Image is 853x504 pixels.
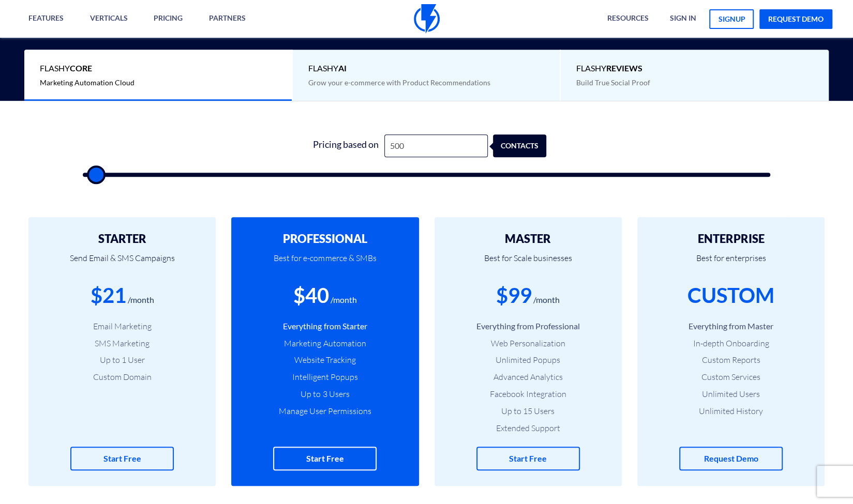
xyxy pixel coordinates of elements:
[247,354,403,366] li: Website Tracking
[247,388,403,400] li: Up to 3 Users
[533,294,560,306] div: /month
[247,246,403,281] p: Best for e-commerce & SMBs
[576,63,813,74] span: Flashy
[273,447,377,471] a: Start Free
[247,233,403,245] h2: PROFESSIONAL
[496,281,532,310] div: $99
[308,78,490,87] span: Grow your e-commerce with Product Recommendations
[576,78,650,87] span: Build True Social Proof
[476,447,580,471] a: Start Free
[44,371,200,383] li: Custom Domain
[128,294,154,306] div: /month
[450,233,606,245] h2: MASTER
[307,134,384,158] div: Pricing based on
[91,281,126,310] div: $21
[70,63,92,73] b: Core
[653,371,809,383] li: Custom Services
[653,320,809,332] li: Everything from Master
[450,354,606,366] li: Unlimited Popups
[709,9,754,29] a: signup
[653,388,809,400] li: Unlimited Users
[247,371,403,383] li: Intelligent Popups
[247,338,403,349] li: Marketing Automation
[44,246,200,281] p: Send Email & SMS Campaigns
[450,246,606,281] p: Best for Scale businesses
[293,281,329,310] div: $40
[44,320,200,332] li: Email Marketing
[653,246,809,281] p: Best for enterprises
[679,447,783,471] a: Request Demo
[653,338,809,349] li: In-depth Onboarding
[450,371,606,383] li: Advanced Analytics
[687,281,774,310] div: CUSTOM
[450,422,606,434] li: Extended Support
[331,294,357,306] div: /month
[40,78,134,87] span: Marketing Automation Cloud
[40,63,276,74] span: Flashy
[44,233,200,245] h2: STARTER
[308,63,544,74] span: Flashy
[653,354,809,366] li: Custom Reports
[338,63,347,73] b: AI
[44,354,200,366] li: Up to 1 User
[499,134,552,158] div: contacts
[247,320,403,332] li: Everything from Starter
[653,405,809,417] li: Unlimited History
[70,447,174,471] a: Start Free
[247,405,403,417] li: Manage User Permissions
[606,63,642,73] b: REVIEWS
[44,338,200,349] li: SMS Marketing
[653,233,809,245] h2: ENTERPRISE
[759,9,832,29] a: request demo
[450,388,606,400] li: Facebook Integration
[450,320,606,332] li: Everything from Professional
[450,405,606,417] li: Up to 15 Users
[450,338,606,349] li: Web Personalization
